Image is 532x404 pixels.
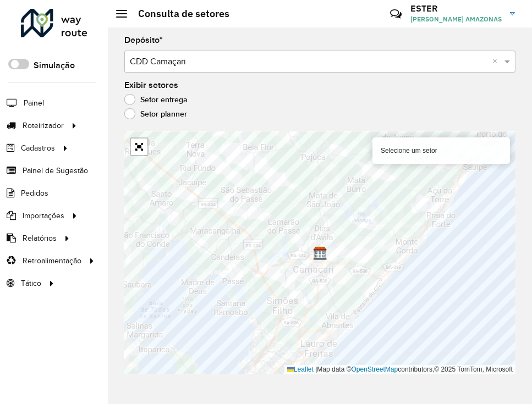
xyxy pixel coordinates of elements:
[23,255,81,267] span: Retroalimentação
[384,2,408,26] a: Contato Rápido
[34,59,75,72] label: Simulação
[124,108,187,119] label: Setor planner
[287,366,314,373] a: Leaflet
[372,137,510,164] div: Selecione um setor
[127,8,229,20] h2: Consulta de setores
[410,3,502,14] h3: ESTER
[124,34,163,47] label: Depósito
[131,139,147,155] a: Abrir mapa em tela cheia
[21,278,41,289] span: Tático
[410,14,502,24] span: [PERSON_NAME] AMAZONAS
[21,187,48,199] span: Pedidos
[124,94,188,105] label: Setor entrega
[284,365,515,374] div: Map data © contributors,© 2025 TomTom, Microsoft
[124,79,178,92] label: Exibir setores
[23,120,64,131] span: Roteirizador
[23,233,57,244] span: Relatórios
[492,55,502,68] span: Clear all
[23,165,88,176] span: Painel de Sugestão
[352,366,398,373] a: OpenStreetMap
[315,366,317,373] span: |
[24,97,44,109] span: Painel
[23,210,64,222] span: Importações
[21,142,55,154] span: Cadastros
